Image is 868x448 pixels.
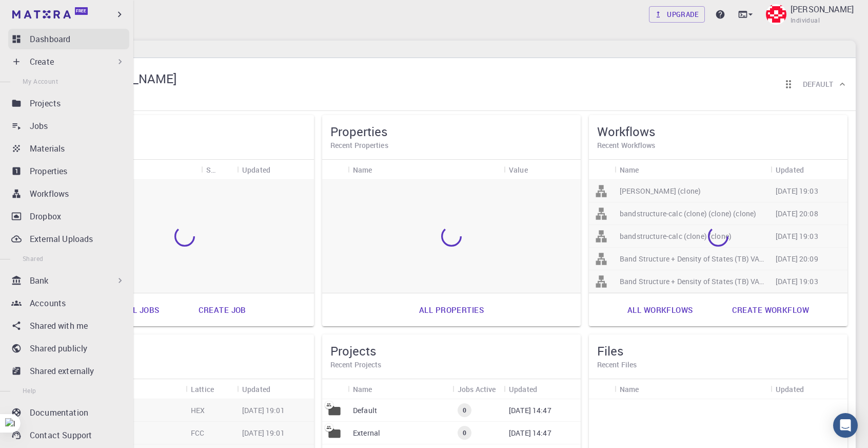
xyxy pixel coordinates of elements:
[30,120,48,132] p: Jobs
[504,379,581,399] div: Updated
[8,138,129,159] a: Materials
[30,429,92,441] p: Contact Support
[639,381,656,397] button: Sort
[30,342,87,354] p: Shared publicly
[8,315,129,336] a: Shared with me
[8,116,129,136] a: Jobs
[8,361,129,381] a: Shared externally
[771,160,847,180] div: Updated
[23,386,36,395] span: Help
[81,160,201,180] div: Name
[8,29,129,49] a: Dashboard
[8,161,129,181] a: Properties
[47,58,856,111] div: Kaushal Konde[PERSON_NAME]IndividualReorder cardsDefault
[649,6,705,23] a: Upgrade
[372,161,389,178] button: Sort
[21,7,57,16] span: Support
[30,274,49,287] p: Bank
[509,160,528,180] div: Value
[8,338,129,359] a: Shared publicly
[30,165,68,177] p: Properties
[791,3,854,15] p: [PERSON_NAME]
[504,160,581,180] div: Value
[12,10,71,18] img: logo
[353,405,377,416] p: Default
[615,160,771,180] div: Name
[30,142,65,155] p: Materials
[804,381,820,397] button: Sort
[186,379,237,399] div: Lattice
[242,160,270,180] div: Updated
[778,74,799,95] button: Reorder cards
[348,160,504,180] div: Name
[64,343,306,359] h5: Materials
[458,379,496,399] div: Jobs Active
[30,55,54,68] p: Create
[804,161,820,178] button: Sort
[8,402,129,423] a: Documentation
[270,161,287,178] button: Sort
[833,413,858,438] div: Open Intercom Messenger
[64,123,306,140] h5: Jobs
[8,51,129,72] div: Create
[30,210,61,222] p: Dropbox
[353,428,380,438] p: External
[459,406,470,415] span: 0
[537,381,554,397] button: Sort
[620,379,639,399] div: Name
[30,297,66,309] p: Accounts
[206,160,215,180] div: Status
[30,188,69,200] p: Workflows
[459,428,470,437] span: 0
[8,93,129,114] a: Projects
[616,297,704,322] a: All workflows
[589,379,615,399] div: Icon
[803,79,833,90] h6: Default
[81,379,186,399] div: Name
[597,140,839,151] h6: Recent Workflows
[589,160,615,180] div: Icon
[64,140,306,151] h6: Recent Jobs
[791,15,820,26] span: Individual
[330,343,573,359] h5: Projects
[187,297,258,322] a: Create job
[509,428,551,438] p: [DATE] 14:47
[348,379,452,399] div: Name
[330,123,573,140] h5: Properties
[528,161,544,178] button: Sort
[8,425,129,445] a: Contact Support
[215,161,232,178] button: Sort
[8,293,129,313] a: Accounts
[30,320,88,332] p: Shared with me
[372,381,389,397] button: Sort
[270,381,287,397] button: Sort
[452,379,504,399] div: Jobs Active
[620,160,639,180] div: Name
[8,229,129,249] a: External Uploads
[30,365,94,377] p: Shared externally
[201,160,237,180] div: Status
[23,77,58,85] span: My Account
[237,160,314,180] div: Updated
[509,405,551,416] p: [DATE] 14:47
[8,270,129,291] div: Bank
[597,359,839,370] h6: Recent Files
[191,379,214,399] div: Lattice
[408,297,495,322] a: All properties
[597,123,839,140] h5: Workflows
[64,359,306,370] h6: Recent Materials
[639,161,656,178] button: Sort
[353,160,372,180] div: Name
[771,379,847,399] div: Updated
[23,254,43,263] span: Shared
[30,233,93,245] p: External Uploads
[8,183,129,204] a: Workflows
[112,297,170,322] a: All jobs
[242,379,270,399] div: Updated
[330,359,573,370] h6: Recent Projects
[30,97,61,109] p: Projects
[30,33,70,45] p: Dashboard
[322,379,348,399] div: Icon
[8,206,129,227] a: Dropbox
[237,379,314,399] div: Updated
